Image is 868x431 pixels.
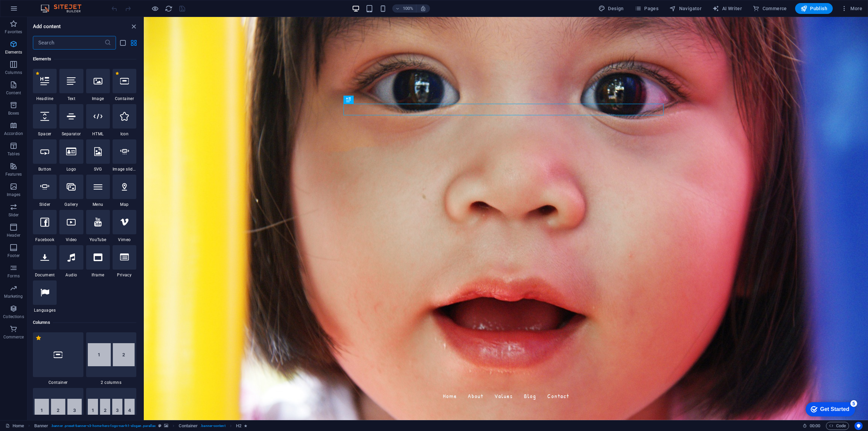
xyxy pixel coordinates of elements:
span: Vimeo [113,237,136,242]
span: Container [113,96,136,101]
span: Document [33,272,57,278]
p: Slider [8,212,19,218]
a: Click to cancel selection. Double-click to open Pages [5,422,24,430]
span: 00 00 [810,422,820,430]
div: Audio [59,245,83,278]
span: SVG [86,166,110,172]
button: AI Writer [710,3,745,14]
h6: Columns [33,318,136,327]
div: Text [59,69,83,101]
p: Columns [5,70,22,75]
img: 2-columns.svg [88,343,135,366]
div: SVG [86,139,110,172]
button: Pages [632,3,661,14]
div: Button [33,139,57,172]
p: Favorites [5,29,22,35]
span: Menu [86,202,110,207]
span: Gallery [59,202,83,207]
i: This element contains a background [164,424,168,428]
div: Image slider [113,139,136,172]
span: Facebook [33,237,57,242]
button: Click here to leave preview mode and continue editing [151,4,159,13]
p: Header [7,233,20,238]
h6: 100% [402,4,413,13]
h6: Elements [33,55,136,63]
span: Remove from favorites [36,72,39,75]
span: Separator [59,131,83,137]
div: Separator [59,104,83,137]
div: Iframe [86,245,110,278]
button: Navigator [667,3,704,14]
p: Tables [7,151,20,157]
button: Usercentrics [854,422,863,430]
span: 2 columns [86,380,137,385]
i: Reload page [165,5,173,13]
img: Editor Logo [39,4,90,13]
span: Container [33,380,83,385]
span: Logo [59,166,83,172]
h6: Session time [803,422,821,430]
i: This element is a customizable preset [158,424,161,428]
button: Commerce [750,3,790,14]
p: Forms [7,273,20,279]
div: Slider [33,175,57,207]
span: YouTube [86,237,110,242]
button: list-view [119,39,127,47]
button: close panel [130,22,138,31]
div: YouTube [86,210,110,242]
i: Element contains an animation [244,424,247,428]
p: Content [6,90,21,96]
div: Container [113,69,136,101]
div: Get Started 5 items remaining, 0% complete [5,3,55,18]
div: 5 [50,1,57,8]
div: Vimeo [113,210,136,242]
div: Video [59,210,83,242]
span: AI Writer [712,5,742,12]
span: Headline [33,96,57,101]
div: Document [33,245,57,278]
span: Image [86,96,110,101]
div: HTML [86,104,110,137]
div: Languages [33,280,57,313]
div: Privacy [113,245,136,278]
span: Slider [33,202,57,207]
div: Menu [86,175,110,207]
p: Collections [3,314,24,319]
span: Remove from favorites [115,72,119,75]
button: reload [164,4,173,13]
span: Remove from favorites [36,335,41,341]
span: . banner .preset-banner-v3-home-hero-logo-nav-h1-slogan .parallax [51,422,156,430]
span: Video [59,237,83,242]
div: 2 columns [86,332,137,385]
button: Code [826,422,849,430]
button: grid-view [130,39,138,47]
div: Headline [33,69,57,101]
input: Search [33,36,104,50]
p: Images [7,192,21,197]
h6: Add content [33,22,61,31]
i: On resize automatically adjust zoom level to fit chosen device. [420,5,426,12]
div: Map [113,175,136,207]
img: 3columns.svg [35,399,82,422]
p: Accordion [4,131,23,136]
span: Map [113,202,136,207]
span: Privacy [113,272,136,278]
span: Spacer [33,131,57,137]
span: Navigator [669,5,702,12]
div: Container [33,332,83,385]
span: Image slider [113,166,136,172]
div: Facebook [33,210,57,242]
span: Publish [801,5,827,12]
div: Image [86,69,110,101]
div: Logo [59,139,83,172]
div: Spacer [33,104,57,137]
span: Commerce [753,5,787,12]
button: 100% [392,4,416,13]
span: Icon [113,131,136,137]
div: Icon [113,104,136,137]
img: 4columns.svg [88,399,135,422]
nav: breadcrumb [34,422,248,430]
button: Design [596,3,627,14]
span: Click to select. Double-click to edit [179,422,198,430]
p: Elements [5,50,22,55]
